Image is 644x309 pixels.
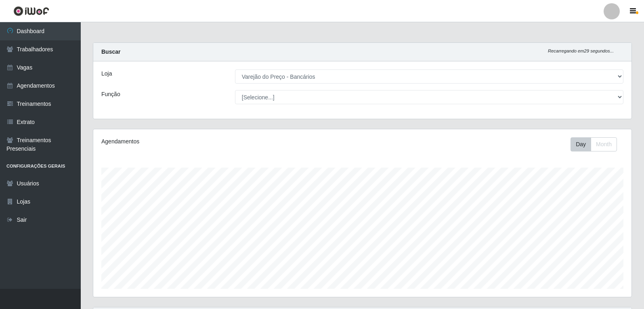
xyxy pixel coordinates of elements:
[571,137,623,151] div: Toolbar with button groups
[101,69,112,78] label: Loja
[571,137,617,151] div: First group
[571,137,591,151] button: Day
[101,90,120,99] label: Função
[13,6,49,16] img: CoreUI Logo
[101,48,120,55] strong: Buscar
[101,137,312,146] div: Agendamentos
[548,48,614,53] i: Recarregando em 29 segundos...
[591,137,617,151] button: Month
